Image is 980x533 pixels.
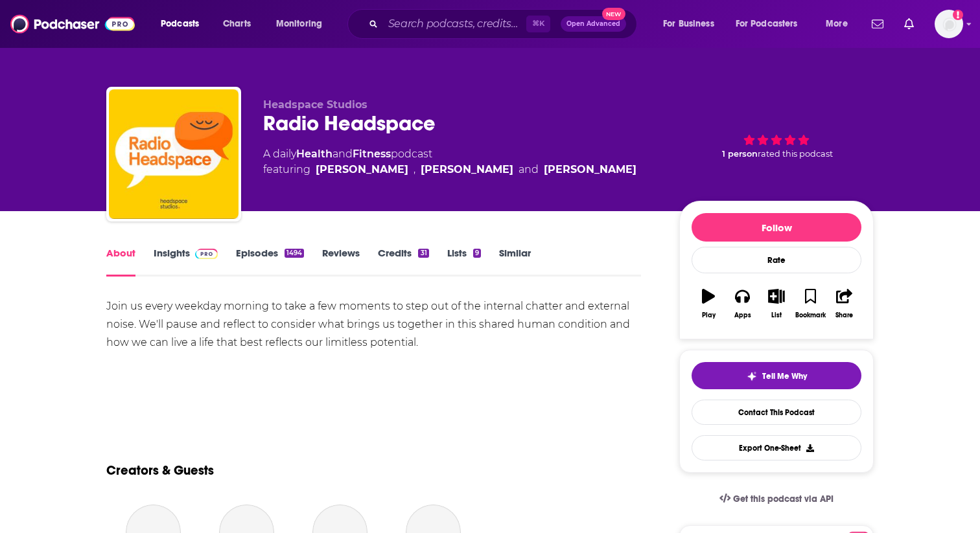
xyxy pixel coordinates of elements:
a: Similar [499,247,531,277]
div: 31 [418,249,428,258]
a: InsightsPodchaser Pro [154,247,218,277]
button: open menu [267,14,339,34]
a: Episodes1494 [236,247,304,277]
a: Show notifications dropdown [867,13,889,35]
button: open menu [654,14,730,34]
button: Export One-Sheet [692,435,861,460]
a: Creators & Guests [106,462,214,479]
a: Health [296,148,332,160]
a: Credits31 [378,247,428,277]
img: Podchaser Pro [195,249,218,259]
button: open menu [727,14,817,34]
div: List [771,312,782,319]
a: About [106,247,135,277]
div: Bookmark [795,312,826,319]
div: Rate [692,247,861,273]
a: Lists9 [447,247,481,277]
a: Fitness [353,148,391,160]
input: Search podcasts, credits, & more... [383,14,526,34]
span: Monitoring [276,15,322,33]
a: Dora Kamau [316,162,408,177]
span: For Podcasters [736,15,798,33]
button: Show profile menu [935,10,963,38]
div: Share [835,312,853,319]
span: featuring [263,162,636,177]
span: Open Advanced [566,21,620,27]
span: Podcasts [161,15,199,33]
a: Rosie Acosta [421,162,513,177]
span: More [826,15,848,33]
button: tell me why sparkleTell Me Why [692,362,861,389]
button: Play [692,280,725,327]
div: Join us every weekday morning to take a few moments to step out of the internal chatter and exter... [106,297,641,352]
span: and [332,148,353,160]
span: For Business [663,15,714,33]
img: Radio Headspace [109,89,239,219]
span: New [602,8,625,20]
svg: Add a profile image [953,10,963,20]
div: A daily podcast [263,146,636,177]
div: Search podcasts, credits, & more... [360,9,649,39]
button: Share [828,280,861,327]
img: tell me why sparkle [747,371,757,381]
a: Charts [215,14,259,34]
button: Open AdvancedNew [561,16,626,32]
div: 1494 [285,249,304,258]
button: List [760,280,793,327]
span: ⌘ K [526,16,550,32]
a: [PERSON_NAME] [544,162,636,177]
span: Charts [223,15,251,33]
span: Tell Me Why [762,371,807,381]
button: open menu [817,14,864,34]
span: , [414,162,415,177]
button: Apps [725,280,759,327]
a: Contact This Podcast [692,400,861,425]
span: Headspace Studios [263,98,367,111]
span: and [519,162,539,177]
div: 9 [473,249,481,258]
a: Show notifications dropdown [899,13,919,35]
span: 1 person [722,149,758,159]
a: Reviews [322,247,360,277]
span: Logged in as rgertner [935,10,963,38]
span: Get this podcast via API [733,493,834,505]
img: Podchaser - Follow, Share and Rate Podcasts [10,12,135,36]
div: Play [702,312,716,319]
button: Bookmark [793,280,827,327]
div: 1 personrated this podcast [679,98,874,179]
div: Apps [734,312,751,319]
a: Get this podcast via API [709,483,844,515]
button: open menu [152,14,216,34]
button: Follow [692,213,861,242]
img: User Profile [935,10,963,38]
span: rated this podcast [758,149,833,159]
